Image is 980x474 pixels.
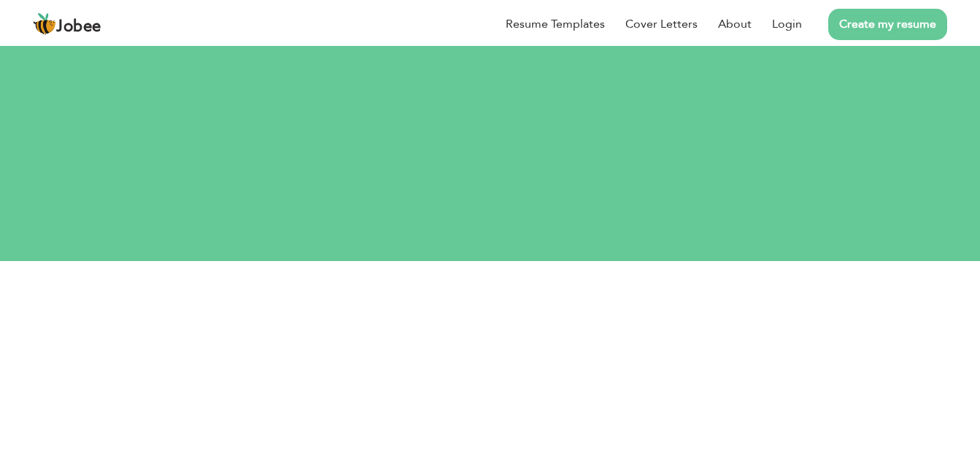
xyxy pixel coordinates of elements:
[772,15,802,33] a: Login
[56,19,101,35] span: Jobee
[33,12,101,36] a: Jobee
[828,9,947,40] a: Create my resume
[718,15,752,33] a: About
[625,15,698,33] a: Cover Letters
[506,15,605,33] a: Resume Templates
[33,12,56,36] img: jobee.io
